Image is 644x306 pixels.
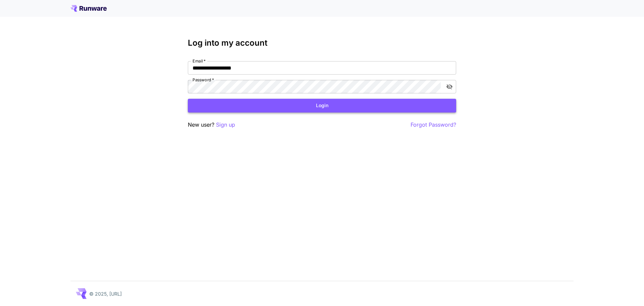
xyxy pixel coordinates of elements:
[188,38,456,48] h3: Log into my account
[443,81,455,93] button: toggle password visibility
[411,121,456,129] button: Forgot Password?
[216,121,235,129] button: Sign up
[188,121,235,129] p: New user?
[193,77,214,83] label: Password
[188,99,456,113] button: Login
[89,290,122,297] p: © 2025, [URL]
[193,58,206,64] label: Email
